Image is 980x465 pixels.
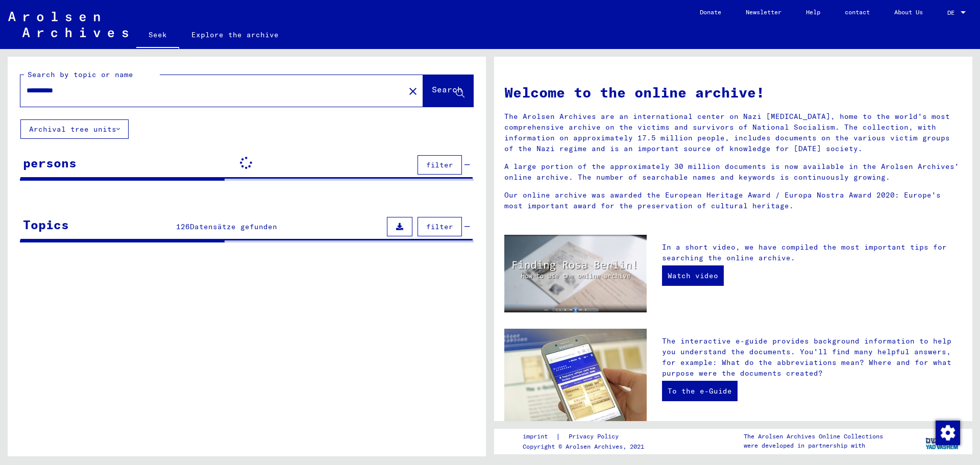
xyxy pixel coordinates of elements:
[947,9,954,16] font: DE
[923,428,962,454] img: yv_logo.png
[407,85,419,97] mat-icon: close
[418,217,462,236] button: filter
[136,22,179,49] a: Seek
[176,222,190,231] span: 126
[662,242,947,262] font: In a short video, we have compiled the most important tips for searching the online archive.
[190,222,277,231] span: Datensätze gefunden
[556,432,560,441] font: |
[504,112,950,153] font: The Arolsen Archives are an international center on Nazi [MEDICAL_DATA], home to the world's most...
[523,431,556,442] a: imprint
[20,119,129,139] button: Archival tree units
[560,431,631,442] a: Privacy Policy
[423,75,473,107] button: Search
[569,432,619,440] font: Privacy Policy
[23,155,77,170] font: persons
[23,217,69,232] font: Topics
[191,30,279,39] font: Explore the archive
[746,8,781,16] font: Newsletter
[806,8,820,16] font: Help
[504,190,941,210] font: Our online archive was awarded the European Heritage Award / Europa Nostra Award 2020: Europe's m...
[662,265,724,286] a: Watch video
[149,30,167,39] font: Seek
[744,432,883,440] font: The Arolsen Archives Online Collections
[29,125,116,134] font: Archival tree units
[504,329,647,424] img: eguide.jpg
[668,386,732,396] font: To the e-Guide
[523,432,548,440] font: imprint
[662,336,951,378] font: The interactive e-guide provides background information to help you understand the documents. You...
[426,222,453,231] font: filter
[845,8,870,16] font: contact
[662,381,738,401] a: To the e-Guide
[403,81,423,101] button: Clear
[936,421,960,445] img: Change consent
[504,235,647,312] img: video.jpg
[28,70,133,79] font: Search by topic or name
[179,22,291,47] a: Explore the archive
[504,162,959,182] font: A large portion of the approximately 30 million documents is now available in the Arolsen Archive...
[744,442,865,449] font: were developed in partnership with
[418,155,462,175] button: filter
[8,12,128,37] img: Arolsen_neg.svg
[426,160,453,169] font: filter
[700,8,721,16] font: Donate
[432,84,462,94] font: Search
[504,83,765,101] font: Welcome to the online archive!
[668,271,718,280] font: Watch video
[894,8,923,16] font: About Us
[523,443,644,450] font: Copyright © Arolsen Archives, 2021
